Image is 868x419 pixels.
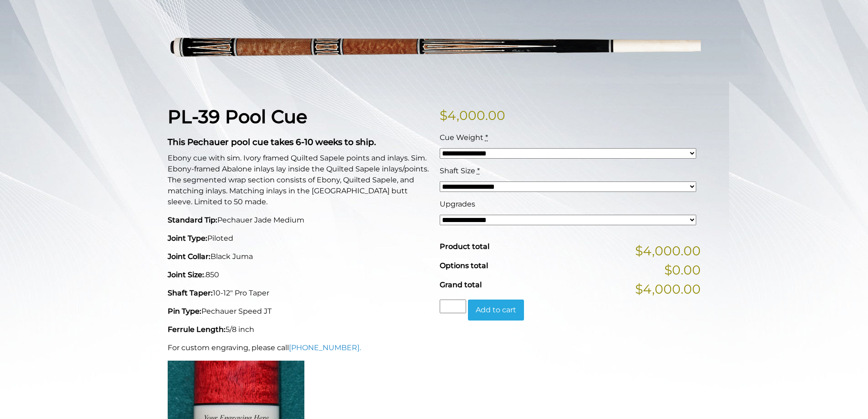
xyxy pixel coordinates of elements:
[168,306,429,317] p: Pechauer Speed JT
[440,108,505,123] bdi: 4,000.00
[168,233,429,244] p: Piloted
[168,251,429,262] p: Black Juma
[168,105,307,128] strong: PL-39 Pool Cue
[477,166,480,175] abbr: required
[635,279,701,299] span: $4,000.00
[168,269,429,280] p: .850
[168,234,207,243] strong: Joint Type:
[168,325,226,334] strong: Ferrule Length:
[485,133,488,142] abbr: required
[168,289,213,297] strong: Shaft Taper:
[168,215,429,226] p: Pechauer Jade Medium
[168,153,429,207] p: Ebony cue with sim. Ivory framed Quilted Sapele points and inlays. Sim. Ebony-framed Abalone inla...
[168,252,211,261] strong: Joint Collar:
[440,166,475,175] span: Shaft Size
[440,200,475,208] span: Upgrades
[440,280,482,289] span: Grand total
[440,242,489,251] span: Product total
[440,300,466,313] input: Product quantity
[440,108,447,123] span: $
[168,3,701,92] img: pl-39.png
[168,270,204,279] strong: Joint Size:
[440,261,488,270] span: Options total
[168,307,201,316] strong: Pin Type:
[440,133,483,142] span: Cue Weight
[468,300,524,321] button: Add to cart
[635,241,701,260] span: $4,000.00
[168,324,429,335] p: 5/8 inch
[168,137,376,147] strong: This Pechauer pool cue takes 6-10 weeks to ship.
[289,343,361,352] a: [PHONE_NUMBER].
[664,260,701,279] span: $0.00
[168,288,429,299] p: 10-12" Pro Taper
[168,216,217,224] strong: Standard Tip:
[168,342,429,353] p: For custom engraving, please call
